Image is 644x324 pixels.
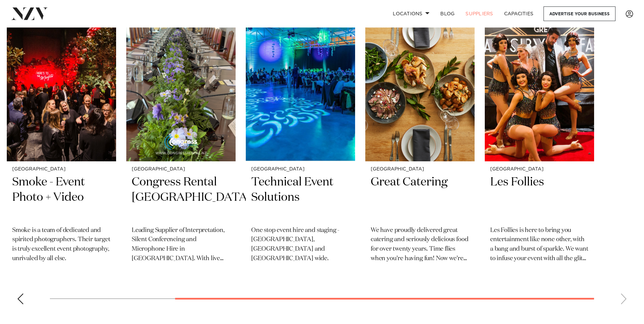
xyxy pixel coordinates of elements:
[12,226,111,264] p: Smoke is a team of dedicated and spirited photographers. Their target is truly excellent event ph...
[7,15,116,277] swiper-slide: 2 / 6
[132,167,230,172] small: [GEOGRAPHIC_DATA]
[490,167,589,172] small: [GEOGRAPHIC_DATA]
[371,226,469,264] p: We have proudly delivered great catering and seriously delicious food for over twenty years. Time...
[246,15,355,277] swiper-slide: 4 / 6
[7,15,116,277] a: [GEOGRAPHIC_DATA] Smoke - Event Photo + Video Smoke is a team of dedicated and spirited photograp...
[387,6,435,21] a: Locations
[251,226,350,264] p: One stop event hire and staging - [GEOGRAPHIC_DATA], [GEOGRAPHIC_DATA] and [GEOGRAPHIC_DATA] wide.
[132,175,230,220] h2: Congress Rental [GEOGRAPHIC_DATA]
[499,6,539,21] a: Capacities
[12,167,111,172] small: [GEOGRAPHIC_DATA]
[132,226,230,264] p: Leading Supplier of Interpretation, Silent Conferencing and Microphone Hire in [GEOGRAPHIC_DATA]....
[251,175,350,220] h2: Technical Event Solutions
[490,175,589,220] h2: Les Follies
[365,15,475,277] a: [GEOGRAPHIC_DATA] Great Catering We have proudly delivered great catering and seriously delicious...
[371,175,469,220] h2: Great Catering
[544,6,615,21] a: Advertise your business
[435,6,460,21] a: BLOG
[126,15,236,277] a: [GEOGRAPHIC_DATA] Congress Rental [GEOGRAPHIC_DATA] Leading Supplier of Interpretation, Silent Co...
[246,15,355,277] a: [GEOGRAPHIC_DATA] Technical Event Solutions One stop event hire and staging - [GEOGRAPHIC_DATA], ...
[365,15,475,277] swiper-slide: 5 / 6
[490,226,589,264] p: Les Follies is here to bring you entertainment like none other, with a bang and burst of sparkle....
[12,175,111,220] h2: Smoke - Event Photo + Video
[251,167,350,172] small: [GEOGRAPHIC_DATA]
[126,15,236,277] swiper-slide: 3 / 6
[485,15,594,277] a: [GEOGRAPHIC_DATA] Les Follies Les Follies is here to bring you entertainment like none other, wit...
[371,167,469,172] small: [GEOGRAPHIC_DATA]
[485,15,594,277] swiper-slide: 6 / 6
[11,7,48,20] img: nzv-logo.png
[460,6,498,21] a: SUPPLIERS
